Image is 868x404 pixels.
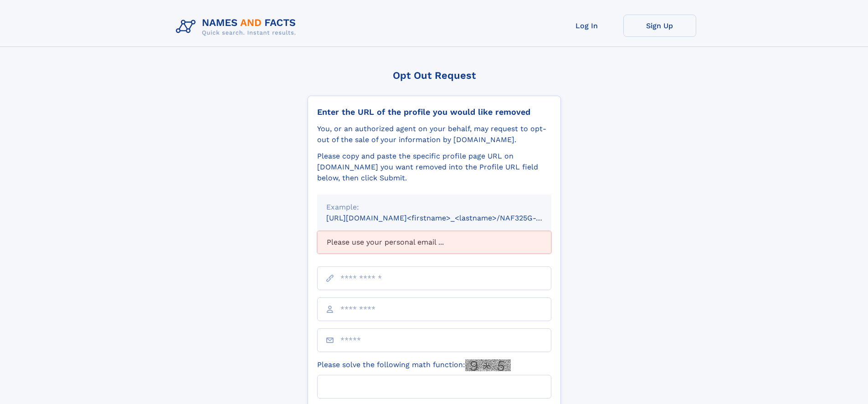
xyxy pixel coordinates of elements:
div: You, or an authorized agent on your behalf, may request to opt-out of the sale of your informatio... [317,123,551,145]
div: Example: [326,202,542,213]
div: Please copy and paste the specific profile page URL on [DOMAIN_NAME] you want removed into the Pr... [317,151,551,184]
a: Log In [550,15,623,37]
a: Sign Up [623,15,696,37]
div: Please use your personal email ... [317,231,551,254]
img: Logo Names and Facts [172,15,303,39]
small: [URL][DOMAIN_NAME]<firstname>_<lastname>/NAF325G-xxxxxxxx [326,214,569,222]
div: Opt Out Request [308,70,561,81]
div: Enter the URL of the profile you would like removed [317,107,551,117]
label: Please solve the following math function: [317,359,511,371]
